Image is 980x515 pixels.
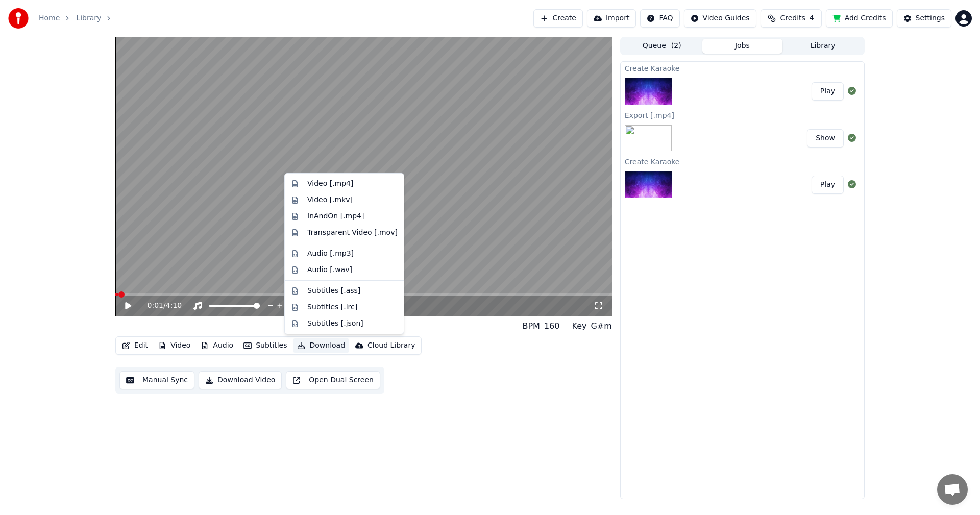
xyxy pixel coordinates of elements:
[937,474,968,505] div: Open chat
[587,9,636,28] button: Import
[533,9,583,28] button: Create
[307,228,398,238] div: Transparent Video [.mov]
[780,13,805,23] span: Credits
[199,371,282,389] button: Download Video
[782,39,863,54] button: Library
[702,39,783,54] button: Jobs
[572,320,586,332] div: Key
[307,318,363,329] div: Subtitles [.json]
[118,338,152,353] button: Edit
[916,13,945,23] div: Settings
[826,9,893,28] button: Add Credits
[621,62,864,74] div: Create Karaoke
[367,340,415,351] div: Cloud Library
[307,179,353,189] div: Video [.mp4]
[807,129,844,148] button: Show
[166,301,182,311] span: 4:10
[621,109,864,121] div: Export [.mp4]
[293,338,349,353] button: Download
[544,320,560,332] div: 160
[621,155,864,167] div: Create Karaoke
[307,286,360,296] div: Subtitles [.ass]
[812,176,844,194] button: Play
[39,13,117,23] nav: breadcrumb
[622,39,702,54] button: Queue
[197,338,237,353] button: Audio
[8,8,29,29] img: youka
[154,338,194,353] button: Video
[307,211,364,222] div: InAndOn [.mp4]
[684,9,756,28] button: Video Guides
[307,249,354,259] div: Audio [.mp3]
[76,13,101,23] a: Library
[897,9,951,28] button: Settings
[307,302,357,312] div: Subtitles [.lrc]
[119,371,194,389] button: Manual Sync
[148,301,172,311] div: /
[812,82,844,101] button: Play
[39,13,60,23] a: Home
[239,338,291,353] button: Subtitles
[148,301,163,311] span: 0:01
[810,13,814,23] span: 4
[307,195,353,205] div: Video [.mkv]
[761,9,822,28] button: Credits4
[640,9,679,28] button: FAQ
[307,265,352,275] div: Audio [.wav]
[286,371,380,389] button: Open Dual Screen
[591,320,611,332] div: G#m
[671,41,681,51] span: ( 2 )
[522,320,540,332] div: BPM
